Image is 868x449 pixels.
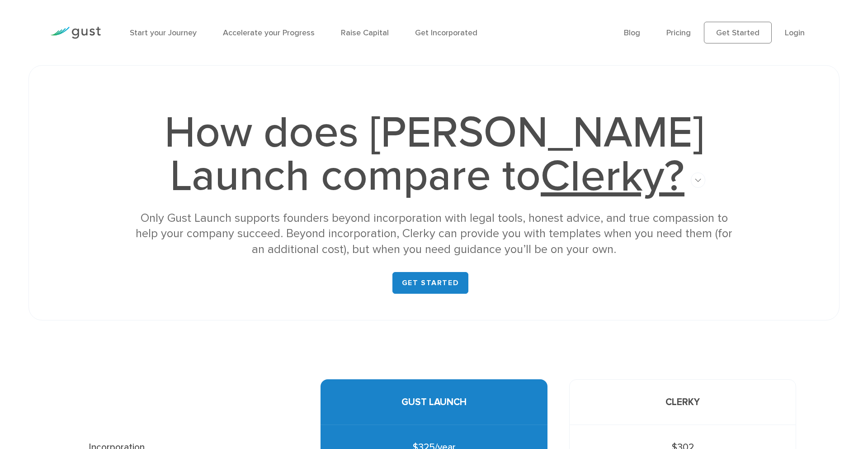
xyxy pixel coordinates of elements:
[341,28,389,38] a: Raise Capital
[541,151,684,202] span: Clerky?
[569,379,796,425] div: CLERKY
[415,28,477,38] a: Get Incorporated
[128,111,740,199] h1: How does [PERSON_NAME] Launch compare to
[321,379,547,425] div: GUST LAUNCH
[666,28,691,38] a: Pricing
[223,28,315,38] a: Accelerate your Progress
[785,28,805,38] a: Login
[704,22,772,43] a: Get Started
[130,28,197,38] a: Start your Journey
[128,210,740,258] div: Only Gust Launch supports founders beyond incorporation with legal tools, honest advice, and true...
[50,27,101,39] img: Gust Logo
[392,272,469,294] a: GET STARTED
[624,28,640,38] a: Blog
